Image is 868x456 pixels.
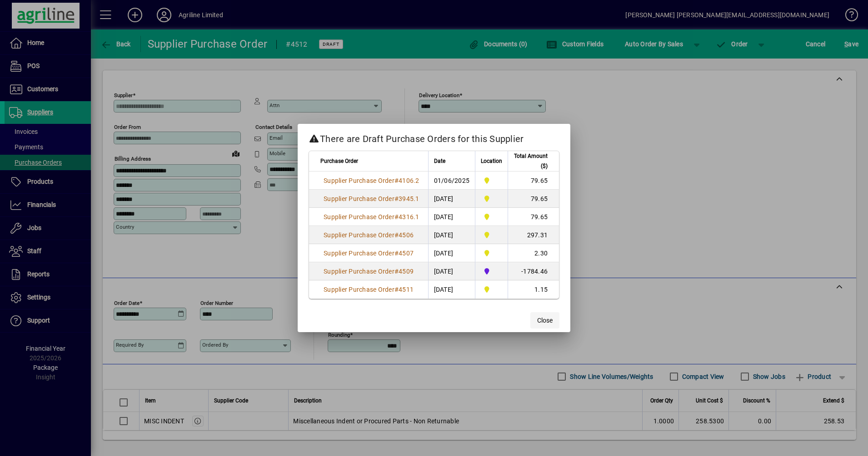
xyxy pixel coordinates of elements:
[320,194,423,204] a: Supplier Purchase Order#3945.1
[394,231,399,239] span: #
[320,284,417,294] a: Supplier Purchase Order#4511
[508,172,559,190] td: 79.65
[324,268,394,275] span: Supplier Purchase Order
[399,195,419,202] span: 3945.1
[394,195,399,202] span: #
[394,177,399,184] span: #
[508,262,559,280] td: -1784.46
[428,208,475,226] td: [DATE]
[324,250,394,257] span: Supplier Purchase Order
[394,213,399,221] span: #
[399,268,414,275] span: 4509
[399,250,414,257] span: 4507
[428,280,475,299] td: [DATE]
[508,244,559,262] td: 2.30
[508,280,559,299] td: 1.15
[508,226,559,244] td: 297.31
[320,248,417,258] a: Supplier Purchase Order#4507
[481,156,502,166] span: Location
[320,212,423,222] a: Supplier Purchase Order#4316.1
[481,284,502,294] span: Dargaville
[394,268,399,275] span: #
[434,156,445,166] span: Date
[399,213,419,221] span: 4316.1
[481,230,502,240] span: Dargaville
[394,286,399,293] span: #
[320,266,417,276] a: Supplier Purchase Order#4509
[537,316,553,325] span: Close
[514,151,548,171] span: Total Amount ($)
[428,172,475,190] td: 01/06/2025
[394,250,399,257] span: #
[320,156,358,166] span: Purchase Order
[298,124,570,150] h2: There are Draft Purchase Orders for this Supplier
[399,231,414,239] span: 4506
[508,208,559,226] td: 79.65
[428,244,475,262] td: [DATE]
[481,176,502,186] span: Dargaville
[481,194,502,204] span: Dargaville
[324,195,394,202] span: Supplier Purchase Order
[428,190,475,208] td: [DATE]
[320,230,417,240] a: Supplier Purchase Order#4506
[428,226,475,244] td: [DATE]
[428,262,475,280] td: [DATE]
[324,231,394,239] span: Supplier Purchase Order
[399,177,419,184] span: 4106.2
[320,176,423,186] a: Supplier Purchase Order#4106.2
[481,212,502,222] span: Dargaville
[481,266,502,276] span: Gore
[324,213,394,221] span: Supplier Purchase Order
[399,286,414,293] span: 4511
[530,312,559,329] button: Close
[324,286,394,293] span: Supplier Purchase Order
[508,190,559,208] td: 79.65
[324,177,394,184] span: Supplier Purchase Order
[481,248,502,258] span: Dargaville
